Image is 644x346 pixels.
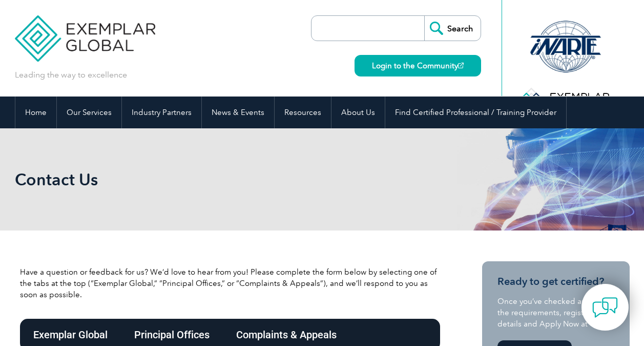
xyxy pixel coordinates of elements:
[497,275,614,288] h3: Ready to get certified?
[458,63,464,68] img: open_square.png
[497,296,614,330] p: Once you’ve checked and met the requirements, register your details and Apply Now at
[202,97,274,128] a: News & Events
[57,97,121,128] a: Our Services
[20,266,440,300] p: Have a question or feedback for us? We’d love to hear from you! Please complete the form below by...
[355,55,481,76] a: Login to the Community
[15,169,408,189] h1: Contact Us
[592,295,618,320] img: contact-chat.png
[331,97,385,128] a: About Us
[385,97,566,128] a: Find Certified Professional / Training Provider
[275,97,331,128] a: Resources
[122,97,201,128] a: Industry Partners
[424,16,481,41] input: Search
[15,97,56,128] a: Home
[15,69,127,81] p: Leading the way to excellence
